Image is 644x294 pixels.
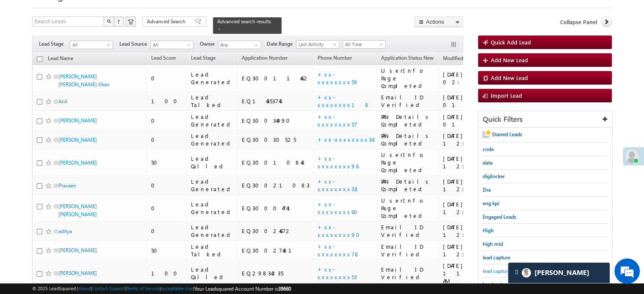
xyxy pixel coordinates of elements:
div: EQ30011462 [241,74,309,82]
span: Owner [200,40,218,48]
a: [PERSON_NAME] [58,117,97,124]
span: ? [117,18,121,25]
span: Application Number [241,55,287,61]
div: Lead Generated [191,71,233,86]
button: Actions [415,16,463,27]
a: +xx-xxxxxxxx78 [318,243,360,258]
span: Lead Source [119,40,150,48]
div: PAN Details Completed [381,178,434,193]
span: code [483,146,494,152]
span: Import Lead [491,92,522,99]
a: Terms of Service [127,286,160,291]
a: +xx-xxxxxxxx38 [318,178,359,192]
span: 39660 [278,286,291,292]
div: Email ID Verified [381,266,434,281]
div: Quick Filters [478,111,612,128]
div: 100 [151,269,182,277]
a: Lead Name [44,54,77,65]
a: +xx-xxxxxxxx34 [318,136,373,143]
a: +xx-xxxxxxxx90 [318,223,365,238]
a: [PERSON_NAME] [58,247,97,253]
div: 0 [151,74,182,82]
span: High [483,227,494,234]
span: Dra [483,187,491,193]
span: Carter [534,269,589,277]
span: Last Activity [296,41,337,48]
a: +xx-xxxxxxxx96 [318,155,359,170]
div: 0 [151,181,182,189]
span: Starred Leads [492,131,522,137]
span: data [483,159,492,166]
div: Lead Talked [191,243,233,258]
span: Advanced Search [147,18,188,25]
a: aditya [58,228,72,234]
div: Email ID Verified [381,93,434,109]
div: Minimize live chat window [139,4,159,25]
div: [DATE] 11:57 AM [443,262,496,285]
a: About [78,286,91,291]
div: [DATE] 12:22 PM [443,178,496,193]
div: [DATE] 12:06 PM [443,243,496,258]
div: EQ30024672 [241,227,309,235]
img: carter-drag [513,269,520,275]
span: All [151,41,191,49]
a: [PERSON_NAME] [58,270,97,276]
span: lead capture [483,254,510,261]
button: ? [114,16,124,27]
textarea: Type your message and hit 'Enter' [11,78,155,223]
span: Date Range [267,40,296,48]
a: Show All Items [250,41,260,49]
input: Check all records [37,56,42,62]
div: 0 [151,136,182,143]
div: [DATE] 12:26 PM [443,155,496,170]
a: [PERSON_NAME] [58,159,97,166]
a: Last Activity [296,40,339,49]
div: 0 [151,204,182,212]
span: Lead Stage [39,40,70,48]
a: +xx-xxxxxxxx59 [318,71,359,85]
div: EQ30010845 [241,159,309,166]
a: Contact Support [92,286,125,291]
div: UserInfo Page Completed [381,197,434,220]
div: [DATE] 01:48 PM [443,93,496,109]
span: Phone Number [318,55,352,61]
a: Application Number [237,53,291,64]
div: EQ30021083 [241,181,309,189]
div: UserInfo Page Completed [381,151,434,174]
div: 0 [151,117,182,124]
a: Modified On (sorted descending) [439,53,484,64]
a: [PERSON_NAME] [PERSON_NAME] Khan [58,73,110,88]
div: [DATE] 02:30 PM [443,71,496,86]
a: +xx-xxxxxxxx53 [318,266,357,280]
span: All Time [343,41,383,48]
div: Lead Generated [191,113,233,128]
a: Anil [58,98,67,104]
span: Quick Add Lead [491,38,531,46]
div: EQ30027481 [241,247,309,254]
img: Carter [522,268,531,278]
em: Start Chat [115,230,154,242]
a: Application Status New [377,53,438,64]
div: 0 [151,227,182,235]
span: Add New Lead [491,56,528,63]
span: Application Status New [381,55,434,61]
div: EQ14353745 [241,97,309,105]
span: digilocker [483,173,505,179]
div: Email ID Verified [381,243,434,258]
span: Your Leadsquared Account Number is [194,286,291,292]
span: lead capture new [483,268,521,274]
a: [PERSON_NAME] [58,137,97,143]
input: Type to Search [218,41,261,49]
a: Praveen [58,182,76,189]
span: Modified On [443,55,471,61]
div: carter-dragCarter[PERSON_NAME] [508,262,610,283]
span: high mid [483,241,503,247]
div: EQ30004741 [241,204,309,212]
div: [DATE] 12:22 PM [443,201,496,216]
div: Lead Called [191,266,233,281]
div: Lead Talked [191,93,233,109]
img: d_60004797649_company_0_60004797649 [14,44,36,55]
div: Lead Generated [191,223,233,239]
a: Phone Number [313,53,356,64]
span: Add New Lead [491,74,528,81]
